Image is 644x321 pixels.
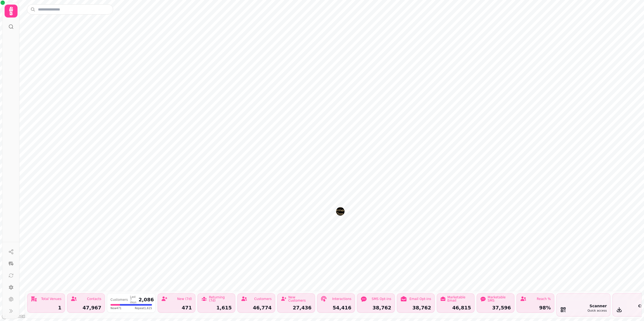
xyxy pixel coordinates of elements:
[400,305,431,310] div: 38,762
[537,297,551,301] div: Reach %
[139,297,154,302] div: 2,086
[372,297,391,301] div: SMS Opt-ins
[135,306,152,310] span: Repeat 1,615
[2,313,25,319] a: Mapbox logo
[488,296,511,302] div: Marketable SMS
[31,305,61,310] div: 1
[447,296,471,302] div: Marketable Email
[87,297,101,301] div: Contacts
[480,305,511,310] div: 37,596
[110,306,122,310] span: New 471
[177,297,192,301] div: New (7d)
[288,296,311,302] div: New Customers
[71,305,101,310] div: 47,967
[241,305,272,310] div: 46,774
[332,297,351,301] div: Interactions
[254,297,272,301] div: Customers
[587,303,607,309] div: Scanner
[440,305,471,310] div: 46,815
[556,293,610,316] button: ScannerQuick access
[201,305,232,310] div: 1,615
[336,207,345,216] button: The Farmers Dog
[110,298,128,301] div: Customers
[321,305,351,310] div: 54,416
[336,207,345,217] div: Map marker
[130,296,137,304] div: Last 7 days
[209,296,232,302] div: Returning (7d)
[587,309,607,313] div: Quick access
[281,305,311,310] div: 27,436
[161,305,192,310] div: 471
[361,305,391,310] div: 38,762
[410,297,431,301] div: Email Opt-ins
[520,305,551,310] div: 98%
[41,297,61,301] div: Total Venues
